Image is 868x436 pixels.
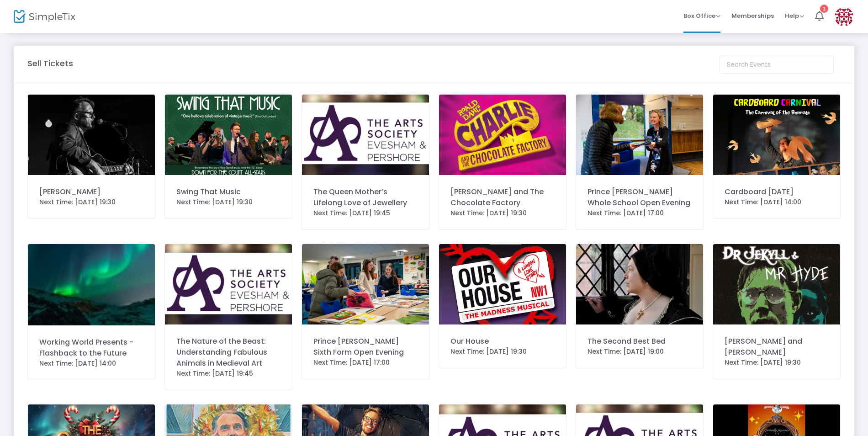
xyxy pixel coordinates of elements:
img: OurHouseLogoSquareBlue.JPG [439,244,566,324]
div: Our House [450,336,555,347]
div: Next Time: [DATE] 19:30 [176,197,281,207]
img: 638646777427617757image001.jpg [439,95,566,175]
div: Prince [PERSON_NAME] Sixth Form Open Evening [313,336,418,358]
img: websiteflyer.jpg [165,95,292,175]
div: Next Time: [DATE] 14:00 [39,359,143,368]
div: Next Time: [DATE] 17:00 [587,208,692,218]
div: The Nature of the Beast: Understanding Fabulous Animals in Medieval Art [176,336,281,369]
div: Next Time: [DATE] 14:00 [725,197,829,207]
div: Swing That Music [176,186,281,197]
span: Help [785,11,804,20]
div: Cardboard [DATE] [725,186,829,197]
img: 20241024-OpenEvening2024-2.jpg [576,95,703,175]
div: Next Time: [DATE] 19:45 [313,208,418,218]
span: Memberships [731,4,774,27]
img: 638929245846770679CardboardCarnival6.jpg [713,95,840,175]
div: [PERSON_NAME] and The Chocolate Factory [450,186,555,208]
div: 1 [820,5,828,13]
span: Box Office [683,11,720,20]
div: The Second Best Bed [587,336,692,347]
m-panel-title: Sell Tickets [27,57,73,69]
img: RobertVincentBWNashville.jpg [28,95,155,175]
img: img_lights.jpg [28,244,155,325]
div: The Queen Mother’s Lifelong Love of Jewellery [313,186,418,208]
div: Prince [PERSON_NAME] Whole School Open Evening [587,186,692,208]
div: Next Time: [DATE] 17:00 [313,358,418,367]
input: Search Events [720,56,834,74]
div: Next Time: [DATE] 19:30 [450,208,555,218]
img: JHSquare.png [713,244,840,324]
div: Next Time: [DATE] 19:30 [725,358,829,367]
div: [PERSON_NAME] and [PERSON_NAME] [725,336,829,358]
div: Next Time: [DATE] 19:00 [587,347,692,356]
div: Working World Presents - Flashback to the Future [39,337,143,359]
img: SecondBestBed.jpg [576,244,703,324]
img: 638856825404887454TASE-Logo.webp [302,95,429,175]
div: [PERSON_NAME] [39,186,143,197]
div: Next Time: [DATE] 19:30 [450,347,555,356]
img: 20241107-SixthFormOpenEvening-12.jpg [302,244,429,324]
img: 638856828738978619TASE-Logo.webp [165,244,292,324]
div: Next Time: [DATE] 19:45 [176,369,281,378]
div: Next Time: [DATE] 19:30 [39,197,143,207]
